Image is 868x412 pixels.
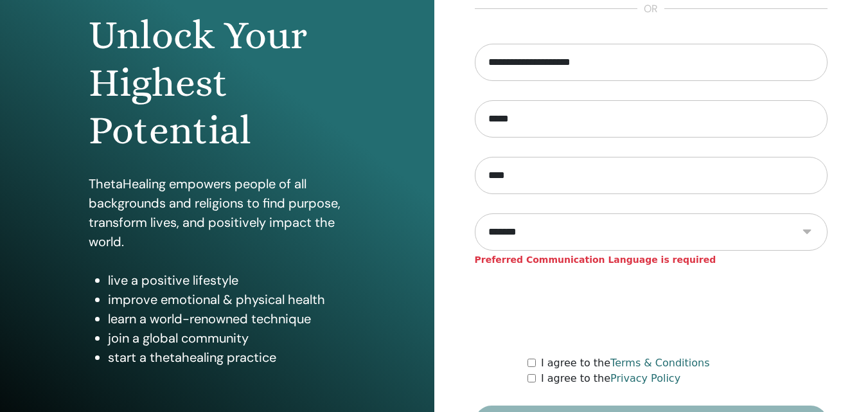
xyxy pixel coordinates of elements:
li: live a positive lifestyle [108,271,346,290]
iframe: reCAPTCHA [553,286,748,336]
li: learn a world-renowned technique [108,309,346,328]
label: I agree to the [541,371,680,386]
h1: Unlock Your Highest Potential [89,12,346,155]
p: ThetaHealing empowers people of all backgrounds and religions to find purpose, transform lives, a... [89,174,346,251]
li: start a thetahealing practice [108,348,346,367]
a: Privacy Policy [610,372,680,384]
span: or [637,1,664,17]
li: join a global community [108,328,346,348]
strong: Preferred Communication Language is required [475,255,716,265]
label: I agree to the [541,355,710,371]
a: Terms & Conditions [610,357,709,369]
li: improve emotional & physical health [108,290,346,309]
